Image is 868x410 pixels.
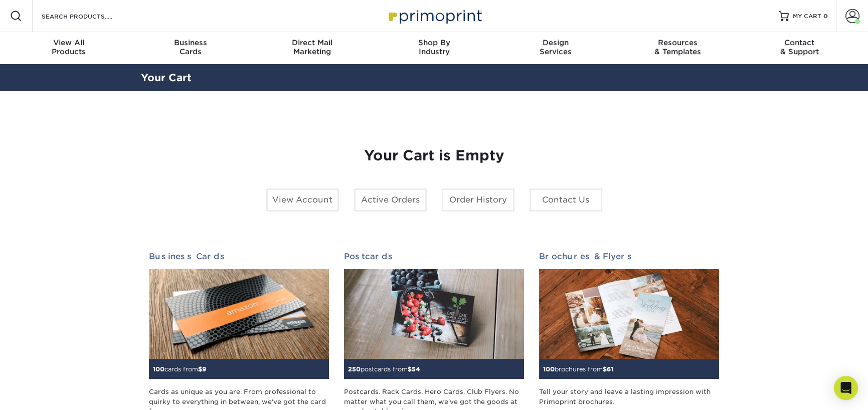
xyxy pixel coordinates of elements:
[823,13,828,20] span: 0
[739,38,860,56] div: & Support
[495,32,617,64] a: DesignServices
[198,365,202,373] span: $
[251,38,373,47] span: Direct Mail
[739,32,860,64] a: Contact& Support
[543,365,613,373] small: brochures from
[412,365,420,373] span: 54
[129,38,251,56] div: Cards
[129,32,251,64] a: BusinessCards
[149,252,329,261] h2: Business Cards
[543,365,555,373] span: 100
[8,38,130,47] span: View All
[251,38,373,56] div: Marketing
[348,365,420,373] small: postcards from
[495,38,617,56] div: Services
[617,38,739,56] div: & Templates
[344,269,524,359] img: Postcards
[408,365,412,373] span: $
[129,38,251,47] span: Business
[495,38,617,47] span: Design
[373,38,495,47] span: Shop By
[739,38,860,47] span: Contact
[617,38,739,47] span: Resources
[3,379,85,406] iframe: Google Customer Reviews
[530,188,602,212] a: Contact Us
[539,252,719,261] h2: Brochures & Flyers
[607,365,613,373] span: 61
[617,32,739,64] a: Resources& Templates
[603,365,607,373] span: $
[442,188,514,212] a: Order History
[354,188,427,212] a: Active Orders
[834,376,858,400] div: Open Intercom Messenger
[251,32,373,64] a: Direct MailMarketing
[41,10,138,22] input: SEARCH PRODUCTS.....
[384,5,484,27] img: Primoprint
[344,252,524,261] h2: Postcards
[8,38,130,56] div: Products
[266,188,339,212] a: View Account
[149,147,720,164] h1: Your Cart is Empty
[8,32,130,64] a: View AllProducts
[539,269,719,359] img: Brochures & Flyers
[153,365,206,373] small: cards from
[153,365,164,373] span: 100
[202,365,206,373] span: 9
[793,12,821,21] span: MY CART
[149,269,329,359] img: Business Cards
[373,32,495,64] a: Shop ByIndustry
[348,365,361,373] span: 250
[373,38,495,56] div: Industry
[141,72,192,84] a: Your Cart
